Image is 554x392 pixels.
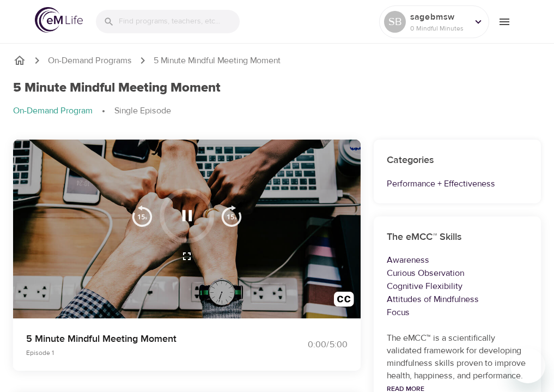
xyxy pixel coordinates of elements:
[13,80,221,96] h1: 5 Minute Mindful Meeting Moment
[26,331,264,346] p: 5 Minute Mindful Meeting Moment
[489,7,519,37] button: menu
[387,280,528,293] p: Cognitive Flexibility
[387,306,528,319] p: Focus
[13,54,541,67] nav: breadcrumb
[26,348,264,358] p: Episode 1
[35,7,83,33] img: logo
[387,267,528,280] p: Curious Observation
[131,205,153,227] img: 15s_prev.svg
[119,10,240,33] input: Find programs, teachers, etc...
[13,105,93,117] p: On-Demand Program
[387,230,528,245] h6: The eMCC™ Skills
[410,23,468,33] p: 0 Mindful Minutes
[48,55,132,67] a: On-Demand Programs
[387,177,528,190] p: Performance + Effectiveness
[510,348,545,383] iframe: Button to launch messaging window
[387,254,528,267] p: Awareness
[221,205,242,227] img: 15s_next.svg
[384,11,406,33] div: SB
[387,153,528,168] h6: Categories
[387,293,528,306] p: Attitudes of Mindfulness
[327,285,361,318] button: Transcript/Closed Captions (c)
[277,339,348,351] div: 0:00 / 5:00
[114,105,171,117] p: Single Episode
[334,292,354,312] img: open_caption.svg
[410,10,468,23] p: sagebmsw
[154,55,281,67] p: 5 Minute Mindful Meeting Moment
[13,105,541,118] nav: breadcrumb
